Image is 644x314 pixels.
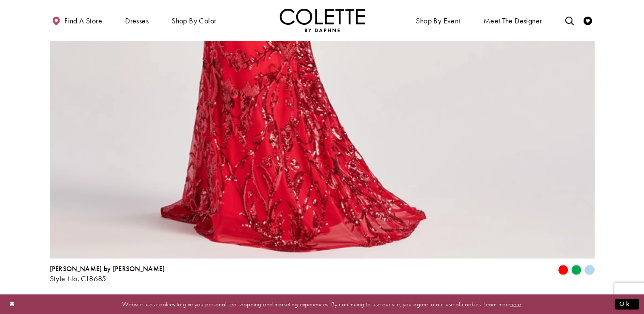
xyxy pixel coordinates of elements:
[169,9,218,32] span: Shop by color
[584,265,595,275] i: Periwinkle
[50,9,104,32] a: Find a store
[615,299,639,309] button: Submit Dialog
[5,297,20,311] button: Close Dialog
[64,17,102,25] span: Find a store
[50,273,106,283] span: Style No. CL8685
[50,265,165,283] div: Colette by Daphne Style No. CL8685
[481,9,544,32] a: Meet the designer
[280,9,365,32] img: Colette by Daphne
[61,298,583,310] p: Website uses cookies to give you personalized shopping and marketing experiences. By continuing t...
[563,9,575,32] a: Toggle search
[581,9,594,32] a: Check Wishlist
[50,264,165,273] span: [PERSON_NAME] by [PERSON_NAME]
[123,9,151,32] span: Dresses
[571,265,581,275] i: Emerald
[172,17,216,25] span: Shop by color
[484,17,542,25] span: Meet the designer
[558,265,568,275] i: Red
[280,9,365,32] a: Visit Home Page
[125,17,149,25] span: Dresses
[414,9,462,32] span: Shop By Event
[416,17,460,25] span: Shop By Event
[510,300,521,308] a: here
